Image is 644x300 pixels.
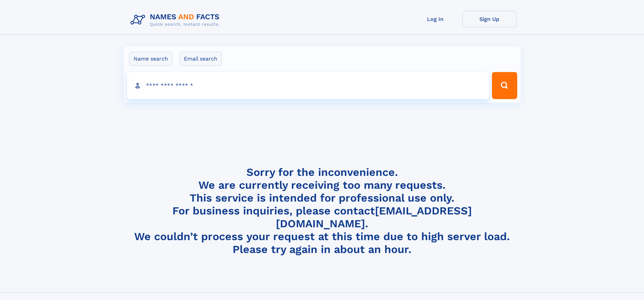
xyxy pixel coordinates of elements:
[408,11,462,27] a: Log In
[128,11,225,29] img: Logo Names and Facts
[492,72,517,99] button: Search Button
[127,72,489,99] input: search input
[128,166,517,256] h4: Sorry for the inconvenience. We are currently receiving too many requests. This service is intend...
[129,52,172,66] label: Name search
[462,11,517,27] a: Sign Up
[180,52,222,66] label: Email search
[276,204,472,230] a: [EMAIL_ADDRESS][DOMAIN_NAME]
